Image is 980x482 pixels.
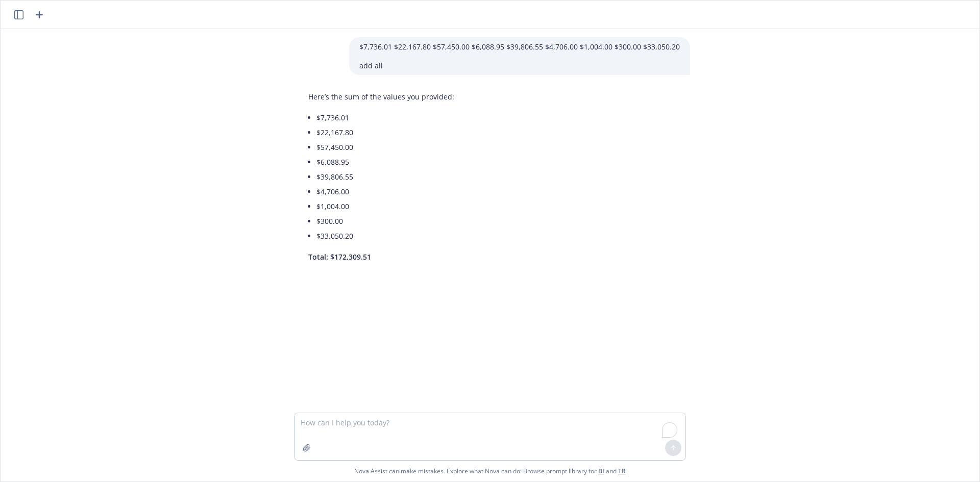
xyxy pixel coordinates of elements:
p: Here’s the sum of the values you provided: [308,91,454,102]
li: $1,004.00 [316,199,454,214]
li: $300.00 [316,214,454,229]
li: $6,088.95 [316,155,454,169]
p: $7,736.01 $22,167.80 $57,450.00 $6,088.95 $39,806.55 $4,706.00 $1,004.00 $300.00 $33,050.20 [359,41,680,52]
li: $7,736.01 [316,110,454,125]
a: BI [598,467,604,475]
li: $4,706.00 [316,184,454,199]
span: Nova Assist can make mistakes. Explore what Nova can do: Browse prompt library for and [354,461,626,481]
textarea: To enrich screen reader interactions, please activate Accessibility in Grammarly extension settings [295,413,685,460]
p: add all [359,60,680,71]
li: $22,167.80 [316,125,454,140]
li: $39,806.55 [316,169,454,184]
span: Total: $172,309.51 [308,252,371,262]
a: TR [618,467,626,475]
li: $33,050.20 [316,229,454,243]
li: $57,450.00 [316,140,454,155]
